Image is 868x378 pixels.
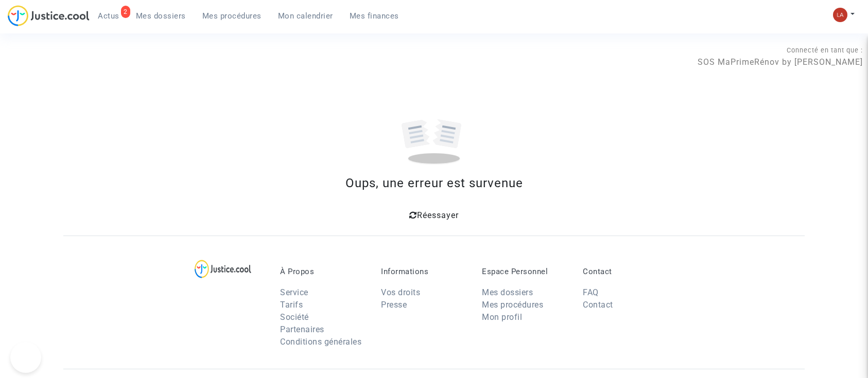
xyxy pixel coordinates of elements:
a: Tarifs [280,300,303,310]
a: Mes procédures [482,300,543,310]
a: Contact [583,300,613,310]
a: Partenaires [280,325,324,334]
img: 3f9b7d9779f7b0ffc2b90d026f0682a9 [833,8,847,22]
a: Vos droits [381,287,420,297]
a: Mes dossiers [128,8,194,24]
span: Mes dossiers [136,11,186,21]
a: Société [280,312,309,322]
a: Mon calendrier [270,8,341,24]
a: Service [280,287,308,297]
span: Mon calendrier [278,11,333,21]
span: Mes finances [350,11,399,21]
span: Réessayer [417,210,459,220]
span: Connecté en tant que : [787,46,863,54]
p: À Propos [280,267,366,276]
img: jc-logo.svg [8,5,90,26]
a: Presse [381,300,407,310]
div: 2 [121,6,130,18]
a: Conditions générales [280,337,361,347]
p: Contact [583,267,668,276]
a: Mes finances [341,8,407,24]
a: Mes procédures [194,8,270,24]
a: Mon profil [482,312,522,322]
a: FAQ [583,287,599,297]
iframe: Help Scout Beacon - Open [10,342,41,373]
a: Mes dossiers [482,287,533,297]
span: Actus [98,11,119,21]
img: logo-lg.svg [195,260,252,278]
p: Informations [381,267,466,276]
span: Mes procédures [202,11,262,21]
div: Oups, une erreur est survenue [63,174,805,192]
p: Espace Personnel [482,267,567,276]
a: 2Actus [90,8,128,24]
